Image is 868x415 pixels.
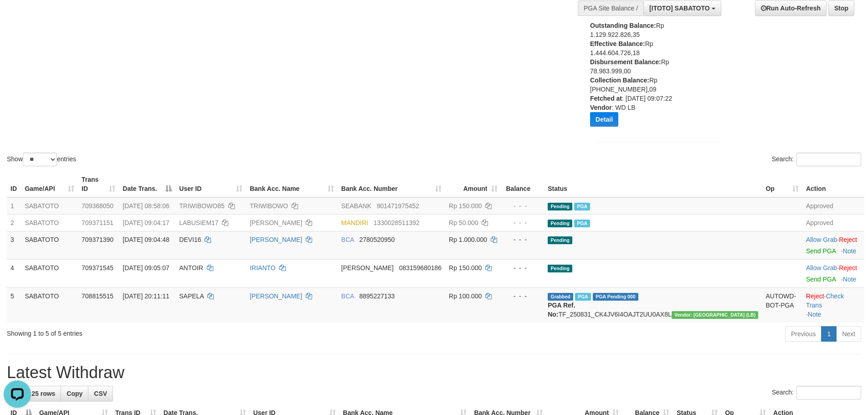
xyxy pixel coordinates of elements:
[590,21,703,133] div: Rp 1.129.922.826,35 Rp 1.444.604.726,18 Rp 78.983.999,00 Rp [PHONE_NUMBER],09 : [DATE] 09:07:22 :...
[341,264,394,272] span: [PERSON_NAME]
[802,287,864,323] td: · ·
[341,292,354,300] span: BCA
[78,171,119,197] th: Trans ID: activate to sort column ascending
[590,112,618,127] button: Detail
[449,202,482,210] span: Rp 150.000
[806,276,836,283] a: Send PGA
[505,201,541,210] div: - - -
[802,214,864,231] td: Approved
[806,292,844,309] a: Check Trans
[755,0,827,16] a: Run Auto-Refresh
[593,293,638,301] span: PGA Pending
[501,171,544,197] th: Balance
[21,197,78,215] td: SABATOTO
[341,219,368,226] span: MANDIRI
[82,219,113,226] span: 709371151
[123,202,169,210] span: [DATE] 08:58:06
[578,0,643,16] div: PGA Site Balance /
[802,231,864,259] td: ·
[836,326,861,342] a: Next
[179,292,204,300] span: SAPELA
[399,264,442,272] span: Copy 083159680186 to clipboard
[82,292,113,300] span: 708815515
[575,293,591,301] span: Marked by athcs1
[341,236,354,243] span: BCA
[590,22,656,29] b: Outstanding Balance:
[806,264,837,272] a: Allow Grab
[762,171,802,197] th: Op: activate to sort column ascending
[7,214,21,231] td: 2
[590,77,649,84] b: Collection Balance:
[377,202,419,210] span: Copy 901471975452 to clipboard
[374,219,420,226] span: Copy 1330028511392 to clipboard
[123,236,169,243] span: [DATE] 09:04:48
[574,220,590,227] span: PGA
[7,287,21,323] td: 5
[449,264,482,272] span: Rp 150.000
[590,58,661,66] b: Disbursement Balance:
[21,214,78,231] td: SABATOTO
[179,219,218,226] span: LABUSIEM17
[179,236,201,243] span: DEVI16
[802,197,864,215] td: Approved
[449,219,478,226] span: Rp 50.000
[821,326,837,342] a: 1
[590,95,622,102] b: Fetched at
[505,235,541,244] div: - - -
[360,236,395,243] span: Copy 2780520950 to clipboard
[23,153,57,166] select: Showentries
[772,153,861,166] label: Search:
[250,292,302,300] a: [PERSON_NAME]
[505,263,541,272] div: - - -
[21,171,78,197] th: Game/API: activate to sort column ascending
[88,386,113,401] a: CSV
[843,247,857,255] a: Note
[548,236,572,244] span: Pending
[7,259,21,287] td: 4
[246,171,338,197] th: Bank Acc. Name: activate to sort column ascending
[250,236,302,243] a: [PERSON_NAME]
[445,171,501,197] th: Amount: activate to sort column ascending
[119,171,175,197] th: Date Trans.: activate to sort column descending
[360,292,395,300] span: Copy 8895227133 to clipboard
[175,171,246,197] th: User ID: activate to sort column ascending
[548,265,572,272] span: Pending
[843,276,857,283] a: Note
[574,203,590,210] span: PGA
[82,202,113,210] span: 709368050
[785,326,822,342] a: Previous
[505,292,541,301] div: - - -
[67,390,82,397] span: Copy
[21,259,78,287] td: SABATOTO
[7,325,355,338] div: Showing 1 to 5 of 5 entries
[179,202,225,210] span: TRIWIBOWO85
[839,264,857,272] a: Reject
[21,287,78,323] td: SABATOTO
[548,220,572,227] span: Pending
[806,264,839,272] span: ·
[21,231,78,259] td: SABATOTO
[179,264,203,272] span: ANTOIR
[544,171,762,197] th: Status
[7,364,861,382] h1: Latest Withdraw
[7,171,21,197] th: ID
[250,219,302,226] a: [PERSON_NAME]
[7,197,21,215] td: 1
[123,264,169,272] span: [DATE] 09:05:07
[338,171,445,197] th: Bank Acc. Number: activate to sort column ascending
[590,104,611,111] b: Vendor
[82,236,113,243] span: 709371390
[250,264,276,272] a: IRIANTO
[4,4,31,31] button: Open LiveChat chat widget
[772,386,861,400] label: Search:
[828,0,854,16] a: Stop
[548,302,575,318] b: PGA Ref. No:
[548,203,572,210] span: Pending
[796,386,861,400] input: Search:
[123,219,169,226] span: [DATE] 09:04:17
[82,264,113,272] span: 709371545
[94,390,107,397] span: CSV
[505,218,541,227] div: - - -
[544,287,762,323] td: TF_250831_CK4JV6I4OAJT2UU0AX8L
[123,292,169,300] span: [DATE] 20:11:11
